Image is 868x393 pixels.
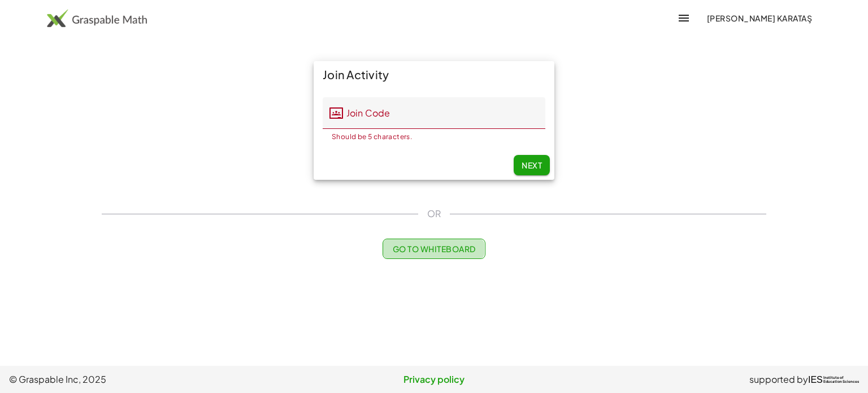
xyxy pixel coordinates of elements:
div: Should be 5 characters. [332,133,521,140]
button: Go to Whiteboard [383,239,485,259]
button: Next [514,155,550,175]
span: OR [427,207,441,221]
button: [PERSON_NAME] Karataş [697,8,821,28]
span: IES [808,374,823,385]
span: supported by [749,373,808,386]
span: Institute of Education Sciences [823,376,859,384]
div: Join Activity [314,61,554,88]
a: Privacy policy [292,373,575,386]
a: IESInstitute ofEducation Sciences [808,373,859,386]
span: Next [522,160,542,170]
span: [PERSON_NAME] Karataş [706,13,812,23]
span: Go to Whiteboard [392,244,475,254]
span: © Graspable Inc, 2025 [9,373,292,386]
